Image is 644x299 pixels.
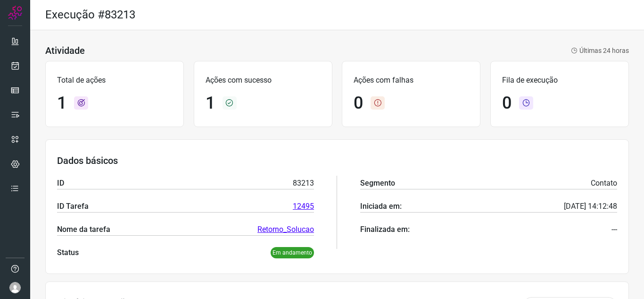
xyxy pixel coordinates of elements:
[293,201,314,212] a: 12495
[611,224,617,235] p: ---
[9,282,21,293] img: avatar-user-boy.jpg
[591,178,617,189] p: Contato
[57,75,172,86] p: Total de ações
[206,93,215,113] h1: 1
[257,224,314,235] a: Retorno_Solucao
[57,224,110,235] p: Nome da tarefa
[271,247,314,258] p: Em andamento
[45,45,85,56] h3: Atividade
[293,178,314,189] p: 83213
[57,247,79,258] p: Status
[8,6,22,20] img: Logo
[564,201,617,212] p: [DATE] 14:12:48
[354,93,363,113] h1: 0
[502,93,512,113] h1: 0
[571,46,629,56] p: Últimas 24 horas
[57,155,617,166] h3: Dados básicos
[360,178,395,189] p: Segmento
[45,8,135,22] h2: Execução #83213
[57,178,64,189] p: ID
[354,75,469,86] p: Ações com falhas
[206,75,321,86] p: Ações com sucesso
[360,201,402,212] p: Iniciada em:
[502,75,617,86] p: Fila de execução
[57,93,66,113] h1: 1
[360,224,410,235] p: Finalizada em:
[57,201,89,212] p: ID Tarefa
